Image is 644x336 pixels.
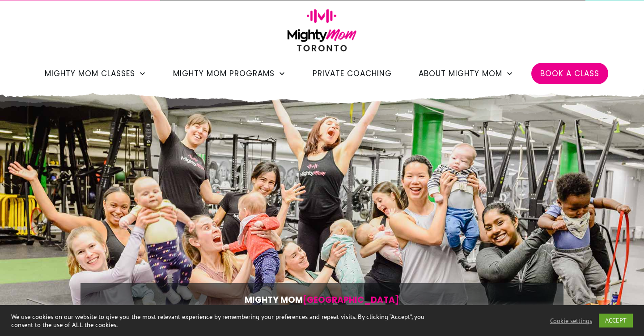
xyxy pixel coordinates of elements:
[540,66,599,81] a: Book a Class
[303,294,399,306] span: [GEOGRAPHIC_DATA]
[419,66,513,81] a: About Mighty Mom
[11,313,446,329] div: We use cookies on our website to give you the most relevant experience by remembering your prefer...
[45,66,135,81] span: Mighty Mom Classes
[173,66,275,81] span: Mighty Mom Programs
[419,66,502,81] span: About Mighty Mom
[173,66,286,81] a: Mighty Mom Programs
[108,293,536,307] p: Mighty Mom
[599,314,633,327] a: ACCEPT
[45,66,146,81] a: Mighty Mom Classes
[283,9,361,58] img: mightymom-logo-toronto
[550,317,592,325] a: Cookie settings
[313,66,392,81] a: Private Coaching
